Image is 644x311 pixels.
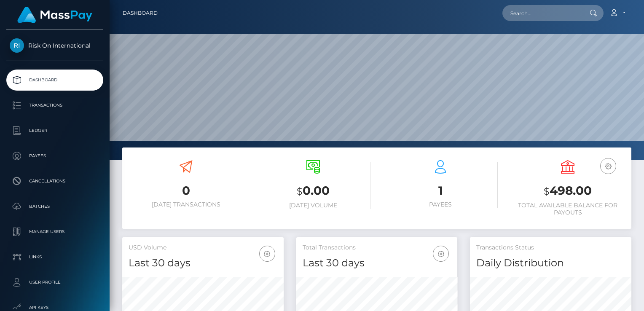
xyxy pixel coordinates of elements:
[544,185,550,197] small: $
[10,276,100,289] p: User Profile
[510,182,625,200] h3: 498.00
[129,182,243,199] h3: 0
[10,38,24,53] img: Risk On International
[476,256,625,271] h4: Daily Distribution
[10,175,100,188] p: Cancellations
[10,251,100,263] p: Links
[256,182,370,200] h3: 0.00
[10,74,100,86] p: Dashboard
[6,42,103,49] span: Risk On International
[6,196,103,217] a: Batches
[10,99,100,112] p: Transactions
[17,7,92,23] img: MassPay Logo
[6,221,103,242] a: Manage Users
[303,244,451,252] h5: Total Transactions
[10,150,100,162] p: Payees
[123,4,158,22] a: Dashboard
[6,272,103,293] a: User Profile
[10,225,100,238] p: Manage Users
[256,202,370,209] h6: [DATE] Volume
[129,201,243,208] h6: [DATE] Transactions
[129,256,277,271] h4: Last 30 days
[476,244,625,252] h5: Transactions Status
[10,124,100,137] p: Ledger
[383,182,498,199] h3: 1
[6,95,103,116] a: Transactions
[502,5,582,21] input: Search...
[6,120,103,141] a: Ledger
[6,70,103,91] a: Dashboard
[10,200,100,213] p: Batches
[303,256,451,271] h4: Last 30 days
[6,247,103,268] a: Links
[383,201,498,208] h6: Payees
[6,171,103,192] a: Cancellations
[297,185,303,197] small: $
[129,244,277,252] h5: USD Volume
[6,145,103,166] a: Payees
[510,202,625,216] h6: Total Available Balance for Payouts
